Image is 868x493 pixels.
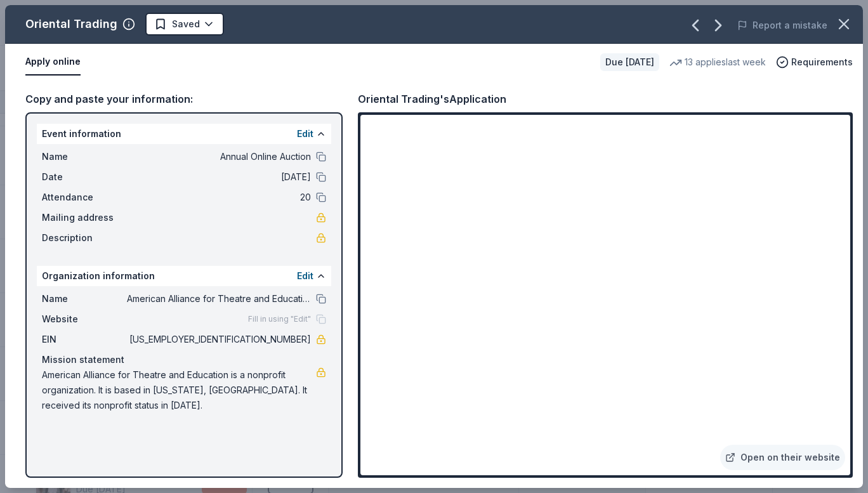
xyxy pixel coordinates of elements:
span: [US_EMPLOYER_IDENTIFICATION_NUMBER] [127,332,311,347]
span: Date [42,169,127,185]
div: Copy and paste your information: [25,91,343,107]
span: Saved [172,16,200,32]
div: Event information [37,124,331,144]
span: Website [42,312,127,327]
button: Report a mistake [737,18,827,33]
span: Description [42,230,127,246]
span: American Alliance for Theatre and Education is a nonprofit organization. It is based in [US_STATE... [42,367,316,413]
span: Annual Online Auction [127,149,311,164]
div: Oriental Trading [25,14,117,34]
span: Attendance [42,190,127,205]
span: Mailing address [42,210,127,225]
div: Mission statement [42,352,326,367]
button: Requirements [776,55,853,70]
span: [DATE] [127,169,311,185]
a: Open on their website [720,445,845,470]
button: Edit [297,126,313,141]
button: Edit [297,268,313,284]
span: Name [42,149,127,164]
span: Name [42,291,127,306]
button: Saved [145,13,224,36]
div: Organization information [37,266,331,286]
span: American Alliance for Theatre and Education [127,291,311,306]
span: EIN [42,332,127,347]
div: 13 applies last week [669,55,766,70]
span: Fill in using "Edit" [248,314,311,324]
span: 20 [127,190,311,205]
span: Requirements [791,55,853,70]
div: Due [DATE] [600,53,659,71]
button: Apply online [25,49,81,76]
div: Oriental Trading's Application [358,91,506,107]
